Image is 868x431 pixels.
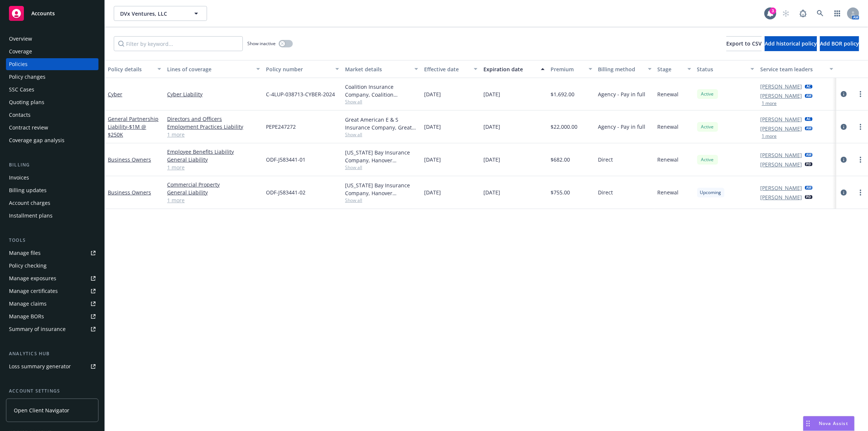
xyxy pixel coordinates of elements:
[6,197,98,209] a: Account charges
[108,65,153,73] div: Policy details
[167,156,260,163] a: General Liability
[108,156,151,163] a: Business Owners
[856,90,865,99] a: more
[6,298,98,310] a: Manage claims
[6,285,98,297] a: Manage certificates
[700,189,721,196] span: Upcoming
[700,124,715,130] span: Active
[6,360,98,372] a: Loss summary generator
[551,90,574,98] span: $1,692.00
[483,156,500,163] span: [DATE]
[167,163,260,171] a: 1 more
[6,260,98,272] a: Policy checking
[9,172,29,184] div: Invoices
[6,387,98,395] div: Account settings
[480,60,548,78] button: Expiration date
[9,310,44,322] div: Manage BORs
[114,6,207,21] button: DVx Ventures, LLC
[424,65,469,73] div: Effective date
[9,58,28,70] div: Policies
[167,196,260,204] a: 1 more
[762,101,777,106] button: 1 more
[697,65,746,73] div: Status
[345,197,418,203] span: Show all
[6,323,98,335] a: Summary of insurance
[247,40,276,47] span: Show inactive
[266,90,335,98] span: C-4LUP-038713-CYBER-2024
[167,65,252,73] div: Lines of coverage
[598,188,613,196] span: Direct
[595,60,655,78] button: Billing method
[9,134,65,146] div: Coverage gap analysis
[765,40,817,47] span: Add historical policy
[266,156,305,163] span: ODF-J583441-01
[14,406,69,414] span: Open Client Navigator
[424,156,441,163] span: [DATE]
[658,90,679,98] span: Renewal
[803,416,855,431] button: Nova Assist
[6,109,98,121] a: Contacts
[9,272,56,284] div: Manage exposures
[658,65,683,73] div: Stage
[839,188,848,197] a: circleInformation
[167,148,260,156] a: Employee Benefits Liability
[345,149,418,164] div: [US_STATE] Bay Insurance Company, Hanover Insurance Group
[856,122,865,131] a: more
[551,188,570,196] span: $755.00
[839,122,848,131] a: circleInformation
[830,6,845,21] a: Switch app
[598,123,646,131] span: Agency - Pay in full
[9,122,48,134] div: Contract review
[9,33,32,45] div: Overview
[796,6,811,21] a: Report a Bug
[9,210,53,222] div: Installment plans
[856,188,865,197] a: more
[760,82,802,90] a: [PERSON_NAME]
[108,123,146,138] span: - $1M @ $250K
[9,285,58,297] div: Manage certificates
[6,71,98,83] a: Policy changes
[778,6,793,21] a: Start snowing
[9,109,31,121] div: Contacts
[760,184,802,192] a: [PERSON_NAME]
[9,298,47,310] div: Manage claims
[9,184,47,196] div: Billing updates
[762,134,777,138] button: 1 more
[6,33,98,45] a: Overview
[770,7,776,14] div: 3
[726,36,762,51] button: Export to CSV
[9,360,71,372] div: Loss summary generator
[9,84,34,96] div: SSC Cases
[424,188,441,196] span: [DATE]
[345,116,418,131] div: Great American E & S Insurance Company, Great American Insurance Group
[108,91,122,98] a: Cyber
[6,310,98,322] a: Manage BORs
[6,122,98,134] a: Contract review
[598,156,613,163] span: Direct
[6,172,98,184] a: Invoices
[345,99,418,105] span: Show all
[765,36,817,51] button: Add historical policy
[483,123,500,131] span: [DATE]
[342,60,421,78] button: Market details
[658,156,679,163] span: Renewal
[6,272,98,284] a: Manage exposures
[6,184,98,196] a: Billing updates
[839,155,848,164] a: circleInformation
[6,350,98,357] div: Analytics hub
[266,65,331,73] div: Policy number
[658,188,679,196] span: Renewal
[31,10,55,16] span: Accounts
[9,197,50,209] div: Account charges
[105,60,164,78] button: Policy details
[263,60,342,78] button: Policy number
[6,96,98,108] a: Quoting plans
[120,10,185,18] span: DVx Ventures, LLC
[700,91,715,97] span: Active
[598,65,643,73] div: Billing method
[483,188,500,196] span: [DATE]
[483,90,500,98] span: [DATE]
[803,416,813,431] div: Drag to move
[551,123,577,131] span: $22,000.00
[9,96,44,108] div: Quoting plans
